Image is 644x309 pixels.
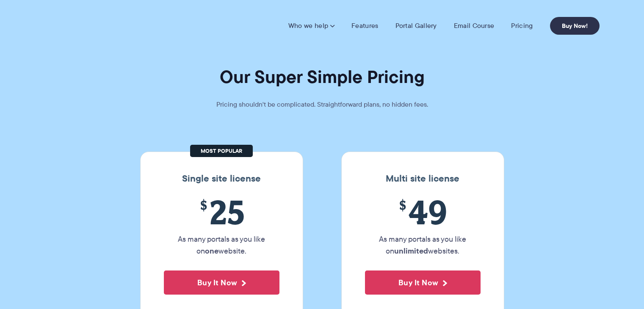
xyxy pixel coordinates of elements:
a: Portal Gallery [395,22,437,30]
p: As many portals as you like on website. [164,233,279,257]
strong: one [205,245,218,257]
span: 25 [164,193,279,231]
span: 49 [365,193,481,231]
p: As many portals as you like on websites. [365,233,481,257]
h3: Multi site license [350,173,495,184]
a: Pricing [511,22,533,30]
a: Who we help [288,22,334,30]
h3: Single site license [149,173,294,184]
a: Buy Now! [550,17,600,35]
a: Features [351,22,378,30]
button: Buy It Now [164,270,279,295]
button: Buy It Now [365,270,481,295]
p: Pricing shouldn't be complicated. Straightforward plans, no hidden fees. [195,99,449,110]
strong: unlimited [394,245,428,257]
a: Email Course [454,22,495,30]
